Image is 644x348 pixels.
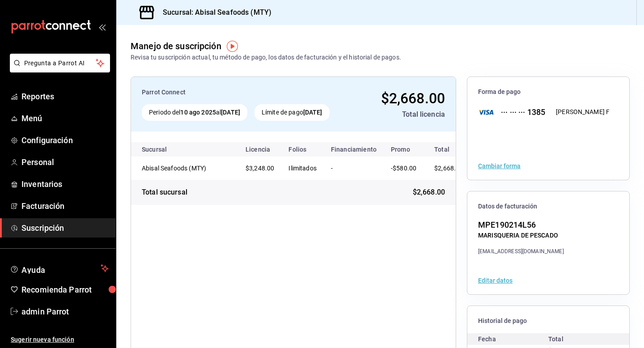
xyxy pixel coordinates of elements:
span: $2,668.00 [413,187,445,198]
div: Total sucursal [142,187,187,198]
span: Forma de pago [478,88,619,96]
td: Ilimitados [281,157,324,180]
th: Promo [384,142,424,157]
button: Editar datos [478,277,513,284]
span: Configuración [21,134,109,146]
a: Pregunta a Parrot AI [6,65,110,74]
div: Parrot Connect [142,88,352,97]
span: Pregunta a Parrot AI [24,59,96,68]
h3: Sucursal: Abisal Seafoods (MTY) [156,7,271,18]
span: Menú [21,112,109,124]
span: Reportes [21,90,109,102]
th: Licencia [238,142,281,157]
div: MPE190214L56 [478,219,564,231]
div: Total [548,333,619,345]
button: Cambiar forma [478,163,521,169]
button: Pregunta a Parrot AI [10,54,110,72]
th: Financiamiento [324,142,384,157]
div: ··· ··· ··· 1385 [494,106,545,118]
span: Personal [21,156,109,168]
strong: 10 ago 2025 [180,109,216,116]
span: -$580.00 [391,165,416,172]
button: open_drawer_menu [98,23,106,30]
div: Manejo de suscripción [131,39,221,53]
span: Ayuda [21,263,97,274]
strong: [DATE] [303,109,322,116]
div: Sucursal [142,146,191,153]
div: Abisal Seafoods (MTY) [142,164,231,173]
span: Recomienda Parrot [21,284,109,296]
div: Fecha [478,333,548,345]
span: $3,248.00 [246,165,274,172]
div: Revisa tu suscripción actual, tu método de pago, los datos de facturación y el historial de pagos. [131,53,401,62]
div: Total licencia [359,109,445,120]
div: MARISQUERIA DE PESCADO [478,231,564,240]
span: Suscripción [21,222,109,234]
span: Datos de facturación [478,202,619,211]
td: - [324,157,384,180]
span: Facturación [21,200,109,212]
strong: [DATE] [221,109,240,116]
span: $2,668.00 [434,165,463,172]
span: admin Parrot [21,306,109,318]
span: Historial de pago [478,317,619,325]
th: Folios [281,142,324,157]
div: Periodo del al [142,104,247,121]
div: [PERSON_NAME] F [556,107,610,117]
span: $2,668.00 [381,90,445,107]
th: Total [424,142,477,157]
div: Límite de pago [254,104,330,121]
div: [EMAIL_ADDRESS][DOMAIN_NAME] [478,247,564,255]
img: Tooltip marker [227,41,238,52]
span: Sugerir nueva función [11,335,109,344]
span: Inventarios [21,178,109,190]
